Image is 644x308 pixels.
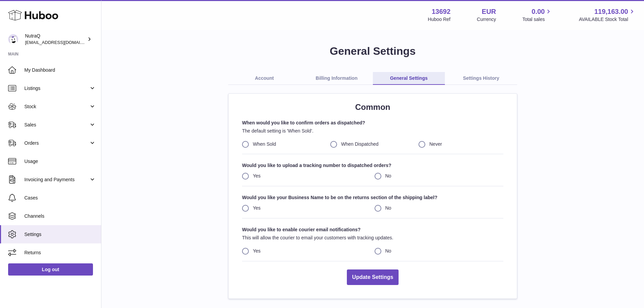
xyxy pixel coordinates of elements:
[24,67,96,73] span: My Dashboard
[242,162,503,169] strong: Would you like to upload a tracking number to dispatched orders?
[445,72,517,85] a: Settings History
[242,248,371,254] label: Yes
[347,269,399,285] button: Update Settings
[228,72,301,85] a: Account
[8,34,18,44] img: log@nutraq.com
[24,158,96,165] span: Usage
[242,120,503,126] strong: When would you like to confirm orders as dispatched?
[375,248,504,254] label: No
[594,7,628,16] span: 119,163.00
[242,194,503,201] strong: Would you like your Business Name to be on the returns section of the shipping label?
[242,205,371,211] label: Yes
[24,231,96,238] span: Settings
[375,173,504,179] label: No
[24,140,89,146] span: Orders
[375,205,504,211] label: No
[432,7,451,16] strong: 13692
[477,16,496,23] div: Currency
[330,141,415,147] label: When Dispatched
[301,72,373,85] a: Billing Information
[24,122,89,128] span: Sales
[242,102,503,113] h2: Common
[24,103,89,110] span: Stock
[579,7,636,23] a: 119,163.00 AVAILABLE Stock Total
[24,176,89,183] span: Invoicing and Payments
[242,227,503,233] strong: Would you like to enable courier email notifications?
[242,141,327,147] label: When Sold
[112,44,633,58] h1: General Settings
[8,263,93,276] a: Log out
[25,33,86,46] div: NutraQ
[242,235,503,241] p: This will allow the courier to email your customers with tracking updates.
[532,7,545,16] span: 0.00
[522,7,552,23] a: 0.00 Total sales
[428,16,451,23] div: Huboo Ref
[242,128,503,134] p: The default setting is 'When Sold’.
[482,7,496,16] strong: EUR
[24,213,96,219] span: Channels
[522,16,552,23] span: Total sales
[579,16,636,23] span: AVAILABLE Stock Total
[24,195,96,201] span: Cases
[419,141,503,147] label: Never
[24,250,96,256] span: Returns
[373,72,445,85] a: General Settings
[24,85,89,92] span: Listings
[25,40,99,45] span: [EMAIL_ADDRESS][DOMAIN_NAME]
[242,173,371,179] label: Yes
